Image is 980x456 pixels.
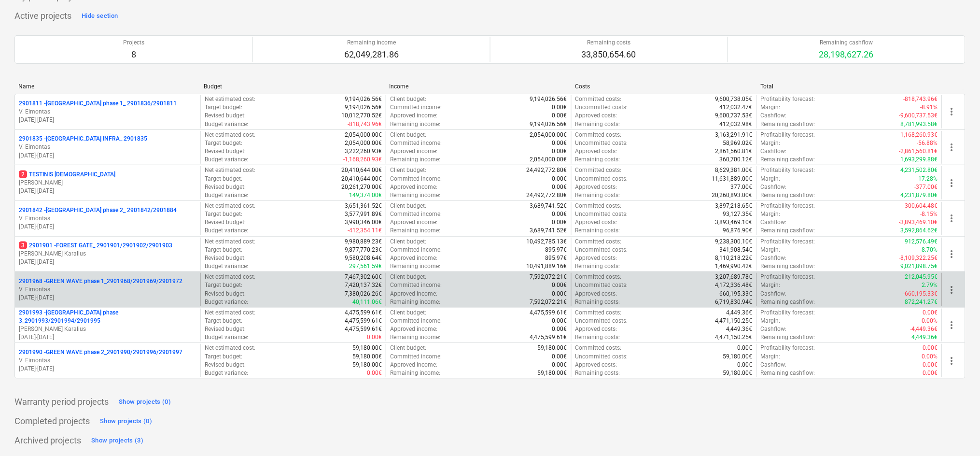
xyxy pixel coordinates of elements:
[761,273,815,281] p: Profitability forecast :
[205,147,246,156] p: Revised budget :
[19,143,196,151] p: V. Eimontas
[731,183,753,191] p: 377.00€
[915,183,938,191] p: -377.00€
[390,309,426,317] p: Client budget :
[348,227,382,235] p: -412,354.11€
[19,171,115,179] p: TESTINIS [DEMOGRAPHIC_DATA]
[205,246,242,254] p: Target budget :
[575,333,620,342] p: Remaining costs :
[919,175,938,183] p: 17.28%
[19,325,196,333] p: [PERSON_NAME] Karalius
[345,281,382,289] p: 7,420,137.32€
[720,246,753,254] p: 341,908.54€
[575,156,620,164] p: Remaining costs :
[205,120,248,128] p: Budget variance :
[552,139,567,147] p: 0.00€
[899,112,938,120] p: -9,600,737.53€
[19,116,196,124] p: [DATE] - [DATE]
[575,147,617,156] p: Approved costs :
[530,273,567,281] p: 7,592,072.21€
[205,112,246,120] p: Revised budget :
[715,218,753,227] p: 3,893,469.10€
[205,273,255,281] p: Net estimated cost :
[530,227,567,235] p: 3,689,741.52€
[575,210,628,218] p: Uncommitted costs :
[205,262,248,271] p: Budget variance :
[715,298,753,306] p: 6,719,830.94€
[527,238,567,246] p: 10,492,785.13€
[761,218,787,227] p: Cashflow :
[552,218,567,227] p: 0.00€
[715,147,753,156] p: 2,861,560.81€
[527,166,567,174] p: 24,492,772.80€
[932,410,980,456] iframe: Chat Widget
[390,103,442,112] p: Committed income :
[19,171,27,178] span: 2
[761,344,815,352] p: Profitability forecast :
[390,298,440,306] p: Remaining income :
[19,277,182,285] p: 2901968 - GREEN WAVE phase 1_2901968/2901969/2901972
[715,112,753,120] p: 9,600,737.53€
[761,183,787,191] p: Cashflow :
[205,325,246,333] p: Revised budget :
[116,394,173,410] button: Show projects (0)
[575,166,622,174] p: Committed costs :
[912,333,938,342] p: 4,449.36€
[582,49,636,60] p: 33,850,654.60
[552,281,567,289] p: 0.00€
[390,83,567,90] div: Income
[761,210,781,218] p: Margin :
[720,103,753,112] p: 412,032.47€
[761,95,815,103] p: Profitability forecast :
[19,285,196,294] p: V. Eimontas
[899,254,938,262] p: -8,109,322.25€
[761,83,938,90] div: Total
[575,281,628,289] p: Uncommitted costs :
[341,112,382,120] p: 10,012,770.52€
[527,191,567,199] p: 24,492,772.80€
[19,171,196,195] div: 2TESTINIS [DEMOGRAPHIC_DATA][PERSON_NAME][DATE]-[DATE]
[19,250,196,258] p: [PERSON_NAME] Karalius
[761,290,787,298] p: Cashflow :
[390,281,442,289] p: Committed income :
[390,139,442,147] p: Committed income :
[582,39,636,47] p: Remaining costs
[575,227,620,235] p: Remaining costs :
[575,218,617,227] p: Approved costs :
[761,309,815,317] p: Profitability forecast :
[761,120,815,128] p: Remaining cashflow :
[390,191,440,199] p: Remaining income :
[205,254,246,262] p: Revised budget :
[552,103,567,112] p: 0.00€
[761,298,815,306] p: Remaining cashflow :
[761,281,781,289] p: Margin :
[345,325,382,333] p: 4,475,599.61€
[527,262,567,271] p: 10,491,889.16€
[712,175,753,183] p: 11,631,889.00€
[575,325,617,333] p: Approved costs :
[715,238,753,246] p: 9,238,300.10€
[390,325,437,333] p: Approved income :
[19,223,196,231] p: [DATE] - [DATE]
[761,238,815,246] p: Profitability forecast :
[390,175,442,183] p: Committed income :
[19,277,196,302] div: 2901968 -GREEN WAVE phase 1_2901968/2901969/2901972V. Eimontas[DATE]-[DATE]
[575,103,628,112] p: Uncommitted costs :
[345,95,382,103] p: 9,194,026.56€
[530,131,567,139] p: 2,054,000.00€
[19,135,147,143] p: 2901835 - [GEOGRAPHIC_DATA] INFRA_ 2901835
[575,262,620,271] p: Remaining costs :
[390,333,440,342] p: Remaining income :
[205,166,255,174] p: Net estimated cost :
[905,273,938,281] p: 212,045.95€
[341,166,382,174] p: 20,410,644.00€
[390,183,437,191] p: Approved income :
[205,183,246,191] p: Revised budget :
[575,317,628,325] p: Uncommitted costs :
[341,183,382,191] p: 20,261,270.00€
[715,317,753,325] p: 4,471,150.25€
[575,83,753,90] div: Costs
[345,147,382,156] p: 3,222,260.93€
[761,156,815,164] p: Remaining cashflow :
[367,333,382,342] p: 0.00€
